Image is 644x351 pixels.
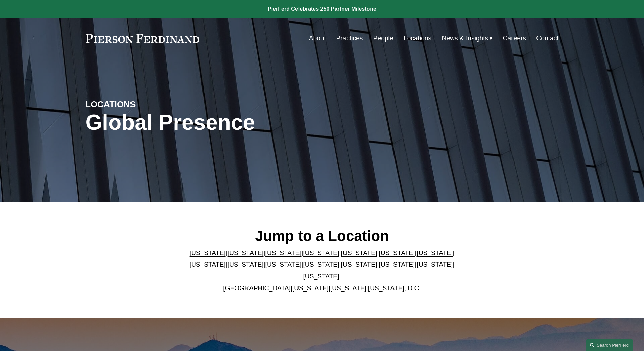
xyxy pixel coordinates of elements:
[341,261,377,268] a: [US_STATE]
[442,32,493,45] a: folder dropdown
[309,32,326,45] a: About
[86,110,401,135] h1: Global Presence
[379,249,415,256] a: [US_STATE]
[341,249,377,256] a: [US_STATE]
[536,32,558,45] a: Contact
[190,249,226,256] a: [US_STATE]
[442,32,488,44] span: News & Insights
[336,32,363,45] a: Practices
[303,249,339,256] a: [US_STATE]
[184,227,460,245] h2: Jump to a Location
[404,32,431,45] a: Locations
[228,249,264,256] a: [US_STATE]
[265,261,302,268] a: [US_STATE]
[228,261,264,268] a: [US_STATE]
[330,284,366,292] a: [US_STATE]
[379,261,415,268] a: [US_STATE]
[416,249,453,256] a: [US_STATE]
[416,261,453,268] a: [US_STATE]
[265,249,302,256] a: [US_STATE]
[586,339,633,351] a: Search this site
[190,261,226,268] a: [US_STATE]
[184,247,460,294] p: | | | | | | | | | | | | | | | | | |
[86,99,204,110] h4: LOCATIONS
[368,284,421,292] a: [US_STATE], D.C.
[303,273,339,280] a: [US_STATE]
[292,284,329,292] a: [US_STATE]
[503,32,526,45] a: Careers
[303,261,339,268] a: [US_STATE]
[223,284,291,292] a: [GEOGRAPHIC_DATA]
[373,32,393,45] a: People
